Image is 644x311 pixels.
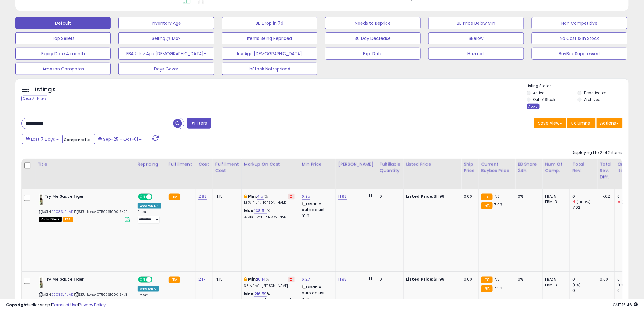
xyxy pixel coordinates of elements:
small: FBA [481,285,492,292]
label: Out of Stock [533,97,555,102]
label: Deactivated [584,90,607,95]
img: 41XVVqL18RL._SL40_.jpg [39,277,43,289]
b: Try Me Sauce Tiger [45,194,119,201]
span: OFF [152,194,161,200]
span: Last 7 Days [31,136,55,142]
div: -7.62 [600,194,610,199]
label: Archived [584,97,600,102]
span: OFF [152,277,161,282]
a: 2.17 [198,276,205,282]
div: 0 [380,277,399,282]
div: FBA: 5 [545,277,565,282]
th: The percentage added to the cost of goods (COGS) that forms the calculator for Min & Max prices. [241,159,299,189]
button: Items Being Repriced [222,32,317,44]
a: Privacy Policy [79,302,106,308]
div: seller snap | | [6,302,106,308]
button: Actions [597,118,623,128]
a: 10.14 [257,276,266,282]
div: Amazon AI * [138,203,161,209]
b: Min: [248,193,257,199]
span: 7.93 [494,202,502,208]
div: Current Buybox Price [481,161,513,174]
div: 0 [380,194,399,199]
div: $11.98 [406,194,457,199]
small: (-100%) [576,200,590,204]
div: Listed Price [406,161,459,168]
b: Listed Price: [406,276,434,282]
button: Hazmat [428,48,524,60]
div: Ship Price [464,161,476,174]
button: Columns [567,118,596,128]
span: Columns [571,120,590,126]
span: FBA [63,217,73,222]
div: 0.00 [464,194,474,199]
a: 138.54 [254,208,267,214]
div: 0 [618,194,642,199]
div: ASIN: [39,277,130,304]
button: Selling @ Max [118,32,214,44]
small: FBA [169,194,180,200]
small: FBA [481,202,492,209]
h5: Listings [32,85,56,94]
span: 2025-10-9 16:46 GMT [613,302,638,308]
a: 6.27 [302,276,310,282]
div: Preset: [138,210,161,224]
div: Cost [198,161,210,168]
p: 39.23% Profit [PERSON_NAME] [244,298,295,302]
small: FBA [481,277,492,283]
span: ON [139,277,146,282]
div: % [244,208,295,219]
div: 0 [618,288,642,293]
div: Min Price [302,161,333,168]
button: FBA 0 Inv Age [DEMOGRAPHIC_DATA]+ [118,48,214,60]
div: Amazon AI [138,286,159,292]
div: 0 [572,277,597,282]
span: All listings that are currently out of stock and unavailable for purchase on Amazon [39,217,62,222]
div: Preset: [138,293,161,307]
div: Clear All Filters [21,96,48,101]
div: 0.00 [464,277,474,282]
b: Try Me Sauce Tiger [45,277,119,284]
div: Total Rev. [572,161,595,174]
b: Max: [244,208,255,214]
button: Default [15,17,111,29]
button: 30 Day Decrease [325,32,421,44]
div: 4.15 [215,194,237,199]
a: B0083JPUAK [51,292,73,297]
p: 33.31% Profit [PERSON_NAME] [244,215,295,219]
a: Terms of Use [52,302,78,308]
div: FBM: 3 [545,282,565,288]
button: BBelow [428,32,524,44]
div: 7.62 [572,205,597,210]
div: 0% [518,194,538,199]
p: 1.87% Profit [PERSON_NAME] [244,201,295,205]
a: 11.98 [338,276,347,282]
small: (-100%) [621,200,635,204]
a: 4.51 [257,193,265,200]
button: Expiry Date 4 month [15,48,111,60]
div: 0.00 [600,277,610,282]
small: FBA [481,194,492,200]
div: Num of Comp. [545,161,567,174]
div: 0 [618,277,642,282]
p: Listing States: [527,83,629,89]
a: 11.98 [338,193,347,200]
div: Disable auto adjust min [302,201,331,218]
button: Needs to Reprice [325,17,421,29]
div: [PERSON_NAME] [338,161,375,168]
div: Title [37,161,132,168]
div: % [244,291,295,302]
div: Ordered Items [618,161,640,174]
button: Last 7 Days [22,134,63,144]
button: Filters [187,118,211,129]
button: Save View [534,118,566,128]
div: 4.15 [215,277,237,282]
a: 216.59 [254,291,267,297]
span: | SKU: kehe-075076100015-2.11 [74,209,128,214]
button: Exp. Date [325,48,421,60]
button: Inventory Age [118,17,214,29]
button: BB Price Below Min [428,17,524,29]
div: 1 [618,205,642,210]
div: Disable auto adjust min [302,284,331,301]
div: Fulfillable Quantity [380,161,401,174]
